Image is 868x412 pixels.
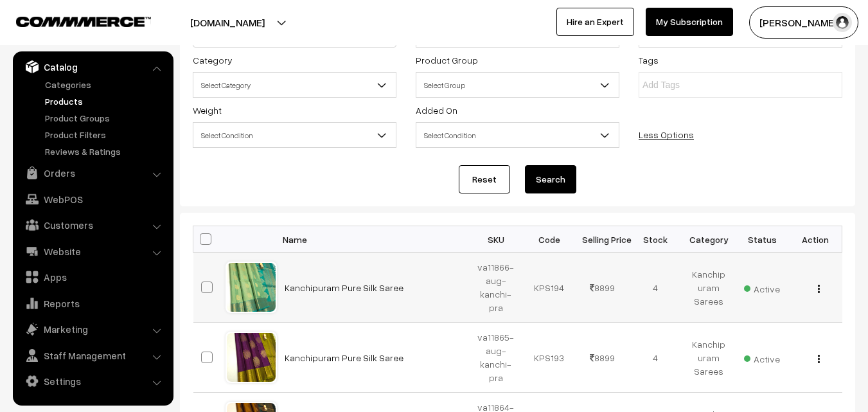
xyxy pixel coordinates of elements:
label: Weight [193,103,222,117]
a: COMMMERCE [16,13,128,28]
th: Category [682,226,736,253]
a: Hire an Expert [556,8,634,36]
button: Search [525,165,576,193]
label: Added On [416,103,457,117]
a: My Subscription [646,8,733,36]
a: Kanchipuram Pure Silk Saree [285,352,403,363]
span: Active [744,349,780,366]
td: va11865-aug-kanchi-pra [470,323,523,393]
a: Website [16,240,169,263]
a: Catalog [16,55,169,78]
button: [DOMAIN_NAME] [145,6,310,39]
a: Customers [16,213,169,237]
a: Orders [16,161,169,184]
a: Product Groups [42,111,169,125]
span: Select Group [416,74,619,96]
a: Reports [16,292,169,315]
th: SKU [470,226,523,253]
a: Settings [16,370,169,393]
span: Select Group [416,72,619,98]
td: KPS194 [522,253,576,323]
a: Products [42,94,169,108]
span: Select Condition [193,124,396,147]
a: Apps [16,265,169,289]
td: 4 [629,323,682,393]
th: Code [522,226,576,253]
a: Staff Management [16,344,169,367]
span: Select Category [193,74,396,96]
a: Product Filters [42,128,169,141]
td: 4 [629,253,682,323]
td: va11866-aug-kanchi-pra [470,253,523,323]
th: Name [277,226,470,253]
th: Status [736,226,789,253]
th: Action [789,226,842,253]
img: user [833,13,852,32]
label: Tags [639,53,659,67]
a: Categories [42,78,169,91]
span: Select Condition [416,122,619,148]
img: COMMMERCE [16,17,151,26]
img: Menu [818,285,820,293]
td: 8899 [576,253,629,323]
span: Select Condition [416,124,619,147]
img: Menu [818,355,820,363]
a: Marketing [16,318,169,341]
th: Stock [629,226,682,253]
a: Less Options [639,129,694,140]
span: Active [744,279,780,296]
label: Product Group [416,53,478,67]
span: Select Category [193,72,396,98]
th: Selling Price [576,226,629,253]
a: Reviews & Ratings [42,145,169,158]
input: Add Tags [642,78,755,92]
td: 8899 [576,323,629,393]
td: Kanchipuram Sarees [682,323,736,393]
span: Select Condition [193,122,396,148]
a: WebPOS [16,188,169,211]
button: [PERSON_NAME] [749,6,858,39]
a: Kanchipuram Pure Silk Saree [285,282,403,293]
a: Reset [459,165,510,193]
td: KPS193 [522,323,576,393]
td: Kanchipuram Sarees [682,253,736,323]
label: Category [193,53,233,67]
